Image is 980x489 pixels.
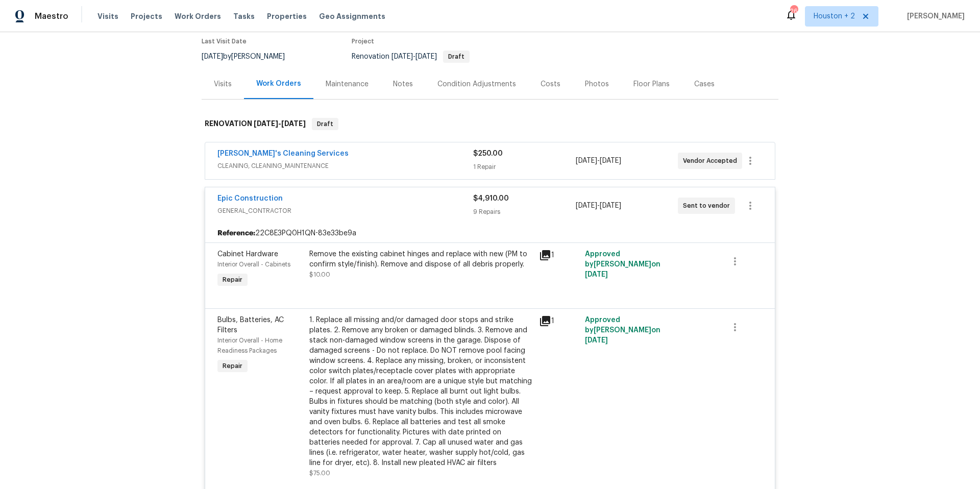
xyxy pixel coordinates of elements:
span: [DATE] [415,53,437,60]
span: Vendor Accepted [683,156,741,166]
span: [DATE] [585,337,608,344]
div: 1 [539,315,579,327]
span: Interior Overall - Home Readiness Packages [217,337,282,354]
div: Remove the existing cabinet hinges and replace with new (PM to confirm style/finish). Remove and ... [309,249,533,270]
b: Reference: [217,228,255,238]
div: Visits [214,79,232,89]
span: $250.00 [473,150,503,157]
span: Houston + 2 [814,11,855,21]
span: Projects [131,11,162,21]
div: 26 [790,6,797,16]
span: [DATE] [576,157,597,164]
span: Draft [444,54,469,60]
span: Last Visit Date [202,38,247,44]
span: - [254,120,306,127]
div: RENOVATION [DATE]-[DATE]Draft [202,108,778,140]
div: Costs [541,79,560,89]
span: [DATE] [576,202,597,209]
span: Properties [267,11,307,21]
h6: RENOVATION [205,118,306,130]
div: 1. Replace all missing and/or damaged door stops and strike plates. 2. Remove any broken or damag... [309,315,533,468]
span: Repair [218,275,247,285]
a: [PERSON_NAME]'s Cleaning Services [217,150,349,157]
span: Visits [97,11,118,21]
span: [DATE] [254,120,278,127]
span: Approved by [PERSON_NAME] on [585,251,660,278]
span: [DATE] [585,271,608,278]
span: CLEANING, CLEANING_MAINTENANCE [217,161,473,171]
div: Condition Adjustments [437,79,516,89]
div: 9 Repairs [473,207,575,217]
div: 1 Repair [473,162,575,172]
span: [DATE] [600,202,621,209]
span: - [576,156,621,166]
div: 22C8E3PQ0H1QN-83e33be9a [205,224,775,242]
span: Repair [218,361,247,371]
span: Tasks [233,13,255,20]
span: Project [352,38,374,44]
div: 1 [539,249,579,261]
div: Work Orders [256,79,301,89]
span: $75.00 [309,470,330,476]
div: Maintenance [326,79,369,89]
div: Floor Plans [633,79,670,89]
span: Bulbs, Batteries, AC Filters [217,316,284,334]
span: GENERAL_CONTRACTOR [217,206,473,216]
span: Interior Overall - Cabinets [217,261,290,267]
span: - [391,53,437,60]
span: Draft [313,119,337,129]
span: $10.00 [309,272,330,278]
span: [DATE] [202,53,223,60]
span: $4,910.00 [473,195,509,202]
div: Photos [585,79,609,89]
span: [PERSON_NAME] [903,11,965,21]
a: Epic Construction [217,195,283,202]
span: Geo Assignments [319,11,385,21]
span: Renovation [352,53,470,60]
span: Maestro [35,11,68,21]
div: by [PERSON_NAME] [202,51,297,63]
span: [DATE] [600,157,621,164]
span: [DATE] [281,120,306,127]
span: Approved by [PERSON_NAME] on [585,316,660,344]
span: Work Orders [175,11,221,21]
span: Cabinet Hardware [217,251,278,258]
div: Notes [393,79,413,89]
span: Sent to vendor [683,201,734,211]
span: [DATE] [391,53,413,60]
div: Cases [694,79,715,89]
span: - [576,201,621,211]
